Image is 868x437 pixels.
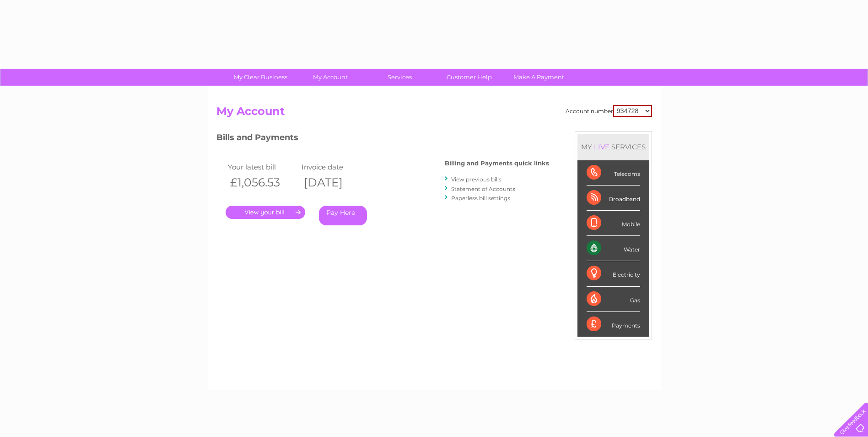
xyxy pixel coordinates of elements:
a: Pay Here [319,206,367,225]
div: Payments [587,312,640,337]
div: Mobile [587,211,640,236]
th: [DATE] [299,173,373,192]
div: Electricity [587,261,640,286]
td: Your latest bill [226,161,299,173]
a: . [226,206,305,219]
h3: Bills and Payments [216,131,549,147]
td: Invoice date [299,161,373,173]
div: Broadband [587,186,640,211]
a: Services [362,69,437,86]
div: Gas [587,287,640,312]
a: My Account [292,69,368,86]
th: £1,056.53 [226,173,299,192]
a: Make A Payment [501,69,577,86]
div: Water [587,236,640,261]
div: LIVE [592,142,611,151]
div: Account number [566,105,652,117]
a: Paperless bill settings [451,195,510,202]
a: Statement of Accounts [451,186,515,192]
h4: Billing and Payments quick links [445,160,549,167]
a: View previous bills [451,176,501,183]
a: Customer Help [431,69,507,86]
div: Telecoms [587,160,640,186]
div: MY SERVICES [577,134,649,160]
a: My Clear Business [223,69,298,86]
h2: My Account [216,105,652,122]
